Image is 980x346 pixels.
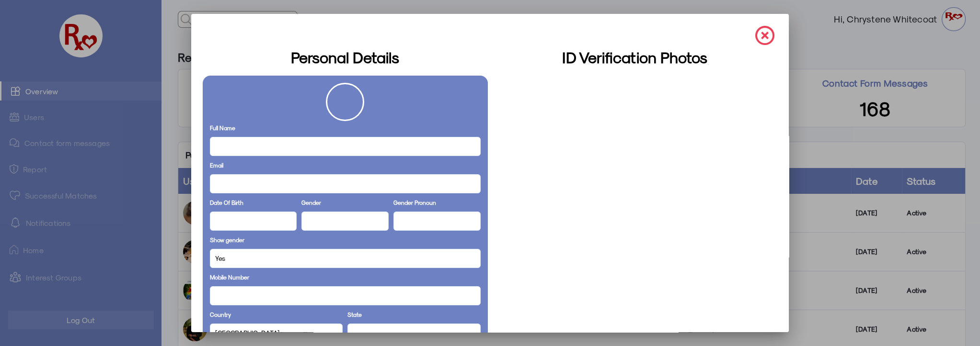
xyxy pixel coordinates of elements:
label: Gender Pronoun [393,198,436,207]
label: Show gender [210,235,244,244]
label: Gender [301,198,321,207]
h3: Personal Details [291,45,399,68]
h3: ID Verification Photos [562,45,707,68]
span: [GEOGRAPHIC_DATA] [215,328,279,338]
label: Date Of Birth [210,198,243,207]
label: Full Name [210,123,235,132]
label: Mobile Number [210,273,249,281]
label: State [347,310,362,319]
span: Yes [215,253,225,263]
label: Email [210,161,223,169]
label: Country [210,310,231,319]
